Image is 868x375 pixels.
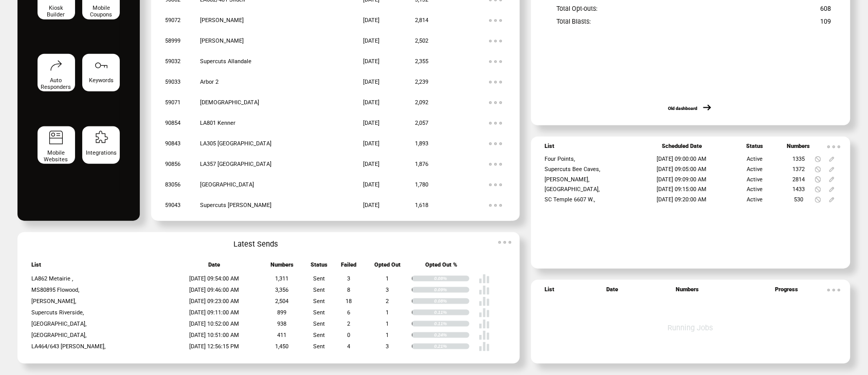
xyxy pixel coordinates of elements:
[165,202,180,209] span: 59043
[189,332,239,339] span: [DATE] 10:51:00 AM
[479,273,490,285] img: poll%20-%20white.svg
[485,72,506,92] img: ellypsis.svg
[829,156,835,162] img: edit.svg
[165,99,180,106] span: 59071
[485,195,506,216] img: ellypsis.svg
[165,120,180,126] span: 90854
[557,17,591,30] span: Total Blasts:
[200,38,244,44] span: [PERSON_NAME]
[348,343,351,350] span: 4
[313,343,325,350] span: Sent
[200,120,236,126] span: LA801 Kenner
[233,239,278,249] span: Latest Sends
[495,232,515,253] img: ellypsis.svg
[793,156,805,162] span: 1335
[787,143,810,154] span: Numbers
[48,58,64,73] img: auto-responders.svg
[415,161,428,167] span: 1,876
[44,149,68,163] span: Mobile Websites
[313,275,325,282] span: Sent
[415,38,428,44] span: 2,502
[657,176,707,183] span: [DATE] 09:09:00 AM
[348,309,351,316] span: 6
[479,296,490,307] img: poll%20-%20white.svg
[815,166,821,173] img: notallowed.svg
[747,143,764,154] span: Status
[200,99,259,106] span: [DEMOGRAPHIC_DATA]
[545,196,595,203] span: SC Temple 6607 W.,
[31,332,86,339] span: [GEOGRAPHIC_DATA],
[545,166,601,173] span: Supercuts Bee Caves,
[545,176,590,183] span: [PERSON_NAME],
[348,332,351,339] span: 0
[485,175,506,195] img: ellypsis.svg
[311,261,328,273] span: Status
[485,134,506,154] img: ellypsis.svg
[313,287,325,293] span: Sent
[829,186,835,193] img: edit.svg
[657,196,707,203] span: [DATE] 09:20:00 AM
[200,161,272,167] span: LA357 [GEOGRAPHIC_DATA]
[435,321,470,327] div: 0.11%
[415,17,428,24] span: 2,814
[208,261,220,273] span: Date
[200,79,219,85] span: Arbor 2
[485,10,506,31] img: ellypsis.svg
[824,137,844,157] img: ellypsis.svg
[277,321,286,327] span: 938
[657,156,707,162] span: [DATE] 09:00:00 AM
[189,275,239,282] span: [DATE] 09:54:00 AM
[31,287,79,293] span: MS80895 Flowood,
[793,176,805,183] span: 2814
[386,332,389,339] span: 1
[415,79,428,85] span: 2,239
[364,202,380,209] span: [DATE]
[479,285,490,296] img: poll%20-%20white.svg
[189,287,239,293] span: [DATE] 09:46:00 AM
[189,309,239,316] span: [DATE] 09:11:00 AM
[47,5,65,18] span: Kiosk Builder
[386,298,389,305] span: 2
[165,38,180,44] span: 58999
[485,31,506,51] img: ellypsis.svg
[747,196,763,203] span: Active
[38,126,75,191] a: Mobile Websites
[668,323,714,332] span: Running Jobs
[31,321,86,327] span: [GEOGRAPHIC_DATA],
[657,186,707,193] span: [DATE] 09:15:00 AM
[313,298,325,305] span: Sent
[364,17,380,24] span: [DATE]
[485,92,506,113] img: ellypsis.svg
[31,298,76,305] span: [PERSON_NAME],
[747,176,763,183] span: Active
[346,298,352,305] span: 18
[657,166,707,173] span: [DATE] 09:05:00 AM
[275,287,288,293] span: 3,356
[94,58,109,73] img: keywords.svg
[545,286,555,297] span: List
[435,298,470,304] div: 0.08%
[415,120,428,126] span: 2,057
[189,343,239,350] span: [DATE] 12:56:15 PM
[479,307,490,318] img: poll%20-%20white.svg
[38,54,75,119] a: Auto Responders
[794,196,804,203] span: 530
[793,166,805,173] span: 1372
[824,280,844,301] img: ellypsis.svg
[415,181,428,188] span: 1,780
[662,143,702,154] span: Scheduled Date
[165,181,180,188] span: 83056
[435,276,470,282] div: 0.08%
[200,58,251,65] span: Supercuts Allandale
[200,181,254,188] span: [GEOGRAPHIC_DATA]
[386,309,389,316] span: 1
[415,58,428,65] span: 2,355
[815,156,821,162] img: notallowed.svg
[435,344,470,349] div: 0.21%
[31,275,73,282] span: LA862 Metairie ,
[676,286,699,297] span: Numbers
[348,287,351,293] span: 8
[364,140,380,147] span: [DATE]
[277,309,286,316] span: 899
[435,332,470,338] div: 0.24%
